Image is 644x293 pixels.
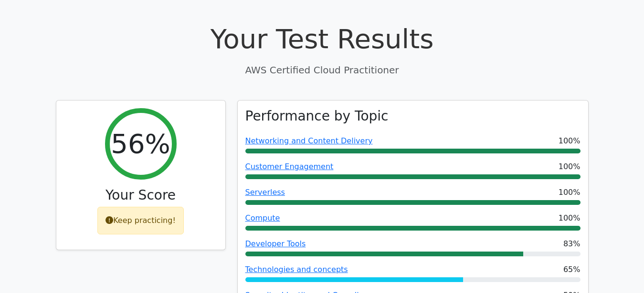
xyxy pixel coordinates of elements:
[559,187,581,198] span: 100%
[245,136,373,145] a: Networking and Content Delivery
[245,108,389,124] h3: Performance by Topic
[245,213,280,222] a: Compute
[559,135,581,147] span: 100%
[563,238,581,250] span: 83%
[245,162,334,171] a: Customer Engagement
[64,187,218,203] h3: Your Score
[559,161,581,172] span: 100%
[559,212,581,224] span: 100%
[56,63,589,77] p: AWS Certified Cloud Practitioner
[245,239,306,248] a: Developer Tools
[245,265,348,274] a: Technologies and concepts
[56,23,589,55] h1: Your Test Results
[111,128,170,160] h2: 56%
[245,188,285,197] a: Serverless
[97,207,184,234] div: Keep practicing!
[563,264,581,275] span: 65%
